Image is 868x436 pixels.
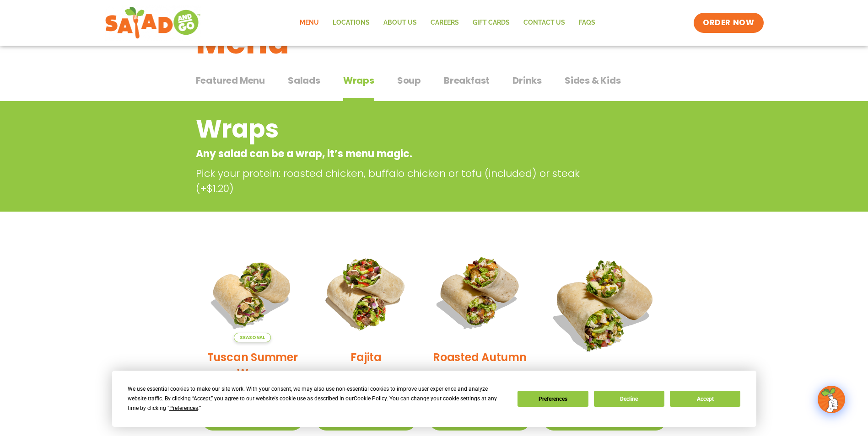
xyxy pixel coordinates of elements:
img: wpChatIcon [819,387,844,412]
nav: Menu [293,12,602,33]
div: We use essential cookies to make our site work. With your consent, we may also use non-essential ... [128,384,507,413]
a: Careers [424,12,466,33]
span: ORDER NOW [703,17,754,28]
h2: Tuscan Summer Wrap [203,349,302,381]
img: Product photo for Roasted Autumn Wrap [430,243,529,342]
img: Product photo for BBQ Ranch Wrap [544,243,666,365]
h2: Wraps [196,111,599,148]
span: Cookie Policy [354,395,387,402]
span: Details [375,368,402,380]
button: Preferences [518,391,588,407]
p: Pick your protein: roasted chicken, buffalo chicken or tofu (included) or steak (+$1.20) [196,166,603,196]
span: Sides & Kids [565,74,621,87]
div: Tabbed content [196,70,673,101]
span: Wraps [343,74,374,87]
span: Seasonal [234,333,271,342]
a: Locations [326,12,377,33]
a: Menu [293,12,326,33]
span: Soup [397,74,421,87]
a: About Us [377,12,424,33]
span: 870 Cal [444,368,476,380]
a: Contact Us [517,12,572,33]
span: Drinks [512,74,542,87]
h2: Fajita [350,349,382,365]
p: Any salad can be a wrap, it’s menu magic. [196,146,599,161]
span: Breakfast [444,74,490,87]
a: GIFT CARDS [466,12,517,33]
img: Product photo for Tuscan Summer Wrap [203,243,302,342]
img: new-SAG-logo-768×292 [105,5,201,41]
div: Cookie Consent Prompt [112,371,756,427]
img: Product photo for Fajita Wrap [316,243,416,342]
a: FAQs [572,12,602,33]
h2: Roasted Autumn [433,349,527,365]
span: Details [489,368,516,380]
a: ORDER NOW [694,13,763,33]
span: 670 Cal [330,368,362,380]
button: Accept [670,391,740,407]
span: Salads [288,74,320,87]
button: Decline [594,391,664,407]
span: Featured Menu [196,74,265,87]
span: Preferences [169,405,198,411]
